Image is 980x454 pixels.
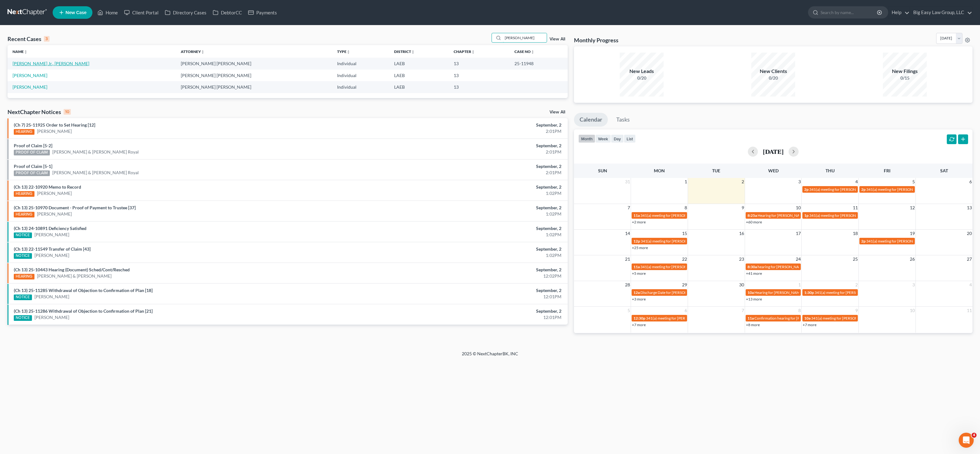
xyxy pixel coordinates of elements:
a: Directory Cases [162,7,210,18]
span: 341(a) meeting for [PERSON_NAME] [646,316,706,321]
i: unfold_more [24,50,28,54]
a: [PERSON_NAME] Jr., [PERSON_NAME] [13,61,89,66]
span: 22 [681,255,688,263]
a: Proof of Claim [5-1] [14,164,52,169]
div: 2:01PM [383,170,561,176]
div: 0/20 [620,75,664,81]
span: 11 [852,204,858,211]
a: View All [550,110,565,114]
span: 27 [966,255,972,263]
span: 19 [909,230,915,237]
span: 21 [624,255,631,263]
span: 28 [624,281,631,289]
span: 25 [852,255,858,263]
span: Thu [826,168,835,173]
td: Individual [332,81,389,93]
div: 1:02PM [383,232,561,238]
td: LAEB [389,81,449,93]
div: 2:01PM [383,128,561,134]
a: Chapterunfold_more [454,49,475,54]
div: NOTICE [14,253,32,259]
a: +5 more [632,271,646,276]
span: 8 [684,204,688,211]
span: 10 [795,204,801,211]
a: +2 more [632,220,646,224]
h2: [DATE] [763,148,784,155]
span: 341(a) meeting for [PERSON_NAME] [640,213,701,218]
span: 14 [624,230,631,237]
a: (Ch 13) 25-10970 Document - Proof of Payment to Trustee [37] [14,205,136,210]
span: Sun [598,168,607,173]
a: (Ch 7) 25-11925 Order to Set Hearing [12] [14,122,95,128]
span: 16 [738,230,745,237]
div: September, 2 [383,184,561,190]
button: week [595,134,611,143]
span: 8:25a [748,213,757,218]
span: 29 [681,281,688,289]
span: 4 [855,178,858,185]
a: [PERSON_NAME] [34,232,69,238]
span: 10a [804,316,811,321]
span: 7 [741,307,745,314]
div: 0/15 [883,75,927,81]
button: list [624,134,636,143]
span: hearing for [PERSON_NAME] [758,264,806,269]
span: 12 [909,204,915,211]
a: DebtorCC [210,7,245,18]
div: September, 2 [383,267,561,273]
td: 13 [449,81,509,93]
span: 26 [909,255,915,263]
span: 7 [627,204,631,211]
div: New Clients [751,68,795,75]
div: 1:02PM [383,190,561,196]
span: 341(a) meeting for [PERSON_NAME] [815,290,875,295]
a: +13 more [746,297,762,301]
div: PROOF OF CLAIM [14,170,50,176]
td: [PERSON_NAME] [PERSON_NAME] [176,70,332,81]
span: 6 [969,178,972,185]
a: Proof of Claim [5-2] [14,143,52,148]
input: Search by name... [503,33,547,42]
div: 1:02PM [383,252,561,258]
span: 12p [633,239,640,243]
span: 17 [795,230,801,237]
div: September, 2 [383,163,561,170]
div: 1:02PM [383,211,561,217]
input: Search by name... [821,7,878,18]
button: month [578,134,595,143]
span: 11 [966,307,972,314]
span: 31 [624,178,631,185]
td: Individual [332,70,389,81]
td: 13 [449,58,509,69]
a: [PERSON_NAME] [37,190,72,196]
a: [PERSON_NAME] [34,314,69,321]
td: LAEB [389,58,449,69]
span: 341(a) meeting for [PERSON_NAME] [640,264,701,269]
span: Fri [884,168,890,173]
h3: Monthly Progress [574,36,618,44]
a: Typeunfold_more [337,49,350,54]
span: 1 [684,178,688,185]
span: 341(a) meeting for [PERSON_NAME] [809,213,870,218]
div: NOTICE [14,232,32,238]
div: September, 2 [383,205,561,211]
div: 0/20 [751,75,795,81]
div: PROOF OF CLAIM [14,150,50,155]
span: 23 [738,255,745,263]
div: 2025 © NextChapterBK, INC [311,351,669,362]
span: 11a [633,213,640,218]
a: Nameunfold_more [13,49,28,54]
td: [PERSON_NAME] [PERSON_NAME] [176,81,332,93]
span: 341(a) meeting for [PERSON_NAME] [809,187,870,192]
span: 341(a) meeting for [PERSON_NAME] [641,239,701,243]
span: 2p [861,239,866,243]
span: 13 [966,204,972,211]
span: 341(a) meeting for [PERSON_NAME] [866,187,927,192]
span: 3 [912,281,915,289]
span: 1 [798,281,801,289]
div: 3 [44,36,50,42]
a: +8 more [746,322,760,327]
div: 10 [64,109,71,115]
iframe: Intercom live chat [959,433,974,448]
div: HEARING [14,129,34,135]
